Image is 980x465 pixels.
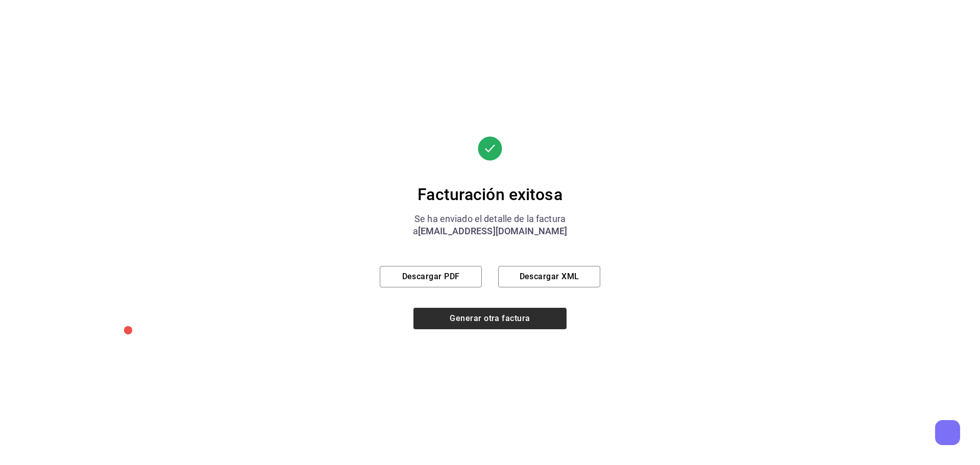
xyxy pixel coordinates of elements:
[380,213,600,225] div: Se ha enviado el detalle de la factura
[380,225,600,237] div: a
[498,266,600,287] button: Descargar XML
[413,308,567,329] button: Generar otra factura
[418,226,568,236] span: [EMAIL_ADDRESS][DOMAIN_NAME]
[380,266,482,287] button: Descargar PDF
[380,184,600,205] div: Facturación exitosa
